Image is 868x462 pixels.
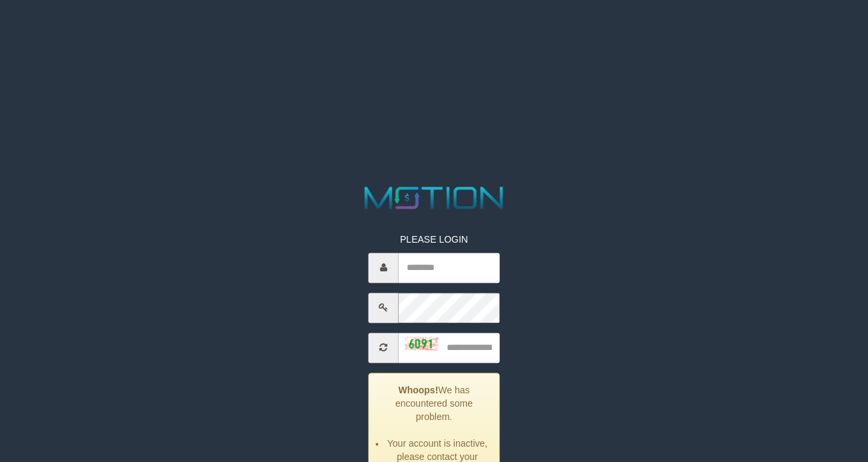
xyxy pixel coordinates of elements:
p: PLEASE LOGIN [369,233,500,246]
img: captcha [405,337,439,351]
img: MOTION_logo.png [358,183,510,213]
strong: Whoops! [398,385,438,395]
